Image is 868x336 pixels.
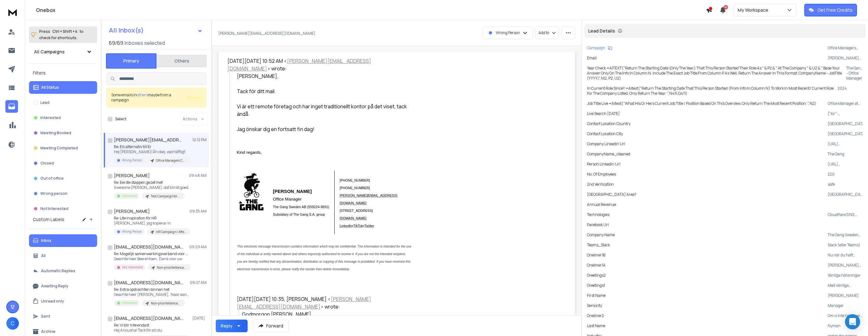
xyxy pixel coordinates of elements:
p: Office Managers Campaign | After Summer 2025 [156,158,186,163]
p: Hej Anousha! Tack för att du [114,328,190,333]
p: [DATE] [192,316,207,321]
p: 09:27 AM [190,280,207,285]
button: Get Free Credits [804,4,857,16]
h1: Onebox [36,6,706,14]
button: Sent [29,310,97,323]
p: Slack (eller Teams) [828,243,863,248]
p: Greetings2 [587,273,606,278]
h3: Custom Labels [33,216,64,223]
p: [PERSON_NAME] heter jag och jobbar på XEC, jätteglad att få kontakt med dig. Jag har noterat att ... [828,263,863,268]
p: Re: Lite inspiration för HR [114,216,190,221]
p: Geachte heer [PERSON_NAME], Naar aanleiding van [114,292,190,297]
a: TikTok [354,222,363,229]
p: Contact Location Country [587,121,630,126]
p: Greetings1 [587,283,605,288]
button: All [29,249,97,262]
p: Meeting Booked [40,130,71,135]
span: [PERSON_NAME][EMAIL_ADDRESS][DOMAIN_NAME] [340,194,397,205]
p: Not Interested [122,265,143,270]
p: [PERSON_NAME], jag kopierar in [114,221,190,226]
p: Contact Location City [587,131,623,136]
p: Awaiting Reply [41,284,68,289]
p: Add to [538,30,549,35]
img: g1YMA7Sj9RvqcCth3xh0bS5uznWyRYEI2vbHgSmFnYgRAeruasj4V9OG1FpV2C9FiJao9yLQdtZWu7mLrkpA8mW9MBHApwSzv... [237,171,266,213]
p: [PERSON_NAME][EMAIL_ADDRESS][DOMAIN_NAME] [218,31,315,36]
p: Technologies [587,212,609,217]
p: Re: Extra opdrachten binnen het [114,287,190,292]
p: My Workspace [738,7,771,13]
p: Manager [828,303,863,308]
p: Office Manager at The Gang [828,101,863,106]
a: [PERSON_NAME][EMAIL_ADDRESS][DOMAIN_NAME] [227,57,371,72]
span: Kind regards, [237,150,262,155]
p: Person Linkedin Url [587,162,620,167]
button: All Status [29,81,97,94]
p: 220 [828,172,863,177]
p: Test Campaign for Upsales [151,194,181,199]
p: Interested [122,194,137,198]
div: Reply [221,323,232,329]
span: [STREET_ADDRESS] [340,209,373,213]
button: Forward [253,320,289,332]
p: [GEOGRAPHIC_DATA] [828,121,863,126]
h1: All Inbox(s) [109,27,144,33]
button: Campaign [587,45,612,51]
span: others [137,92,148,98]
p: [URL][DOMAIN_NAME] [828,162,863,167]
p: {"lor": "ipsum://dol.sitametc.adi/el/sedd-eiusm-82t841723", "incididunt": "utla-etdol-36m269422",... [828,111,863,116]
span: This electronic message transmission contains information which may be confidential. The informat... [237,245,412,271]
p: [PERSON_NAME] [828,293,863,298]
p: Hej [PERSON_NAME]! Åh okej, vad häftigt [114,149,190,154]
h3: Inboxes selected [125,39,165,47]
p: The Gang Sweden AB [828,232,863,237]
h3: Filters [29,69,97,77]
p: 2024 [837,86,863,96]
p: Seniority [587,303,602,308]
p: Non-prioriteitencampagne Hele Dag | Eleads [151,301,181,306]
span: [PHONE_NUMBER] [340,178,370,182]
h1: [PERSON_NAME] [114,172,150,179]
button: Meeting Completed [29,142,97,154]
button: Reply [216,320,248,332]
p: Year check =AITEXT("Return the starting date (only the year) that this person started their role ... [587,66,846,81]
button: C [6,317,19,330]
button: Meeting Booked [29,127,97,139]
button: Automatic Replies [29,265,97,277]
label: Select [115,117,126,122]
a: [PERSON_NAME][EMAIL_ADDRESS][DOMAIN_NAME] [340,191,397,206]
span: [PERSON_NAME] [273,189,312,194]
p: [PERSON_NAME][EMAIL_ADDRESS][DOMAIN_NAME] [828,56,863,61]
p: [GEOGRAPHIC_DATA] Area? [587,192,636,197]
p: No. of Employees [587,172,616,177]
p: 2nd Verification [587,182,614,187]
p: Re: Mogelijk samenwerkingsverband voor personen- [114,251,190,256]
p: Last Name [587,323,605,328]
button: All Inbox(s) [104,24,208,37]
p: Not Interested [40,206,68,211]
a: [DOMAIN_NAME] [340,214,367,221]
button: Closed [29,157,97,170]
div: Some emails in maybe from a campaign [111,93,186,103]
p: Teams_Slack [587,243,610,248]
h1: [EMAIL_ADDRESS][DOMAIN_NAME] [114,315,183,321]
p: Interested [40,115,61,120]
span: Ctrl + Shift + k [51,28,78,35]
a: Twitter [364,222,374,229]
p: All [41,253,46,258]
button: Others [156,54,207,68]
div: Godmorgon [PERSON_NAME], [242,310,412,318]
span: Office Manager [273,197,302,201]
h1: [PERSON_NAME] [114,208,150,214]
p: Archive [41,329,56,334]
p: Geachte heer Beerentsen, Dank voor uw [114,256,190,261]
p: HR Campaign | After Summer 2025 [156,230,186,234]
span: Twitter [364,224,374,228]
p: Email [587,56,597,61]
p: Get Free Credits [818,7,853,13]
p: Closed [40,161,54,166]
button: Awaiting Reply [29,280,97,292]
p: Med vänliga hälsningar [828,283,863,288]
p: Oneliner1A [587,263,606,268]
